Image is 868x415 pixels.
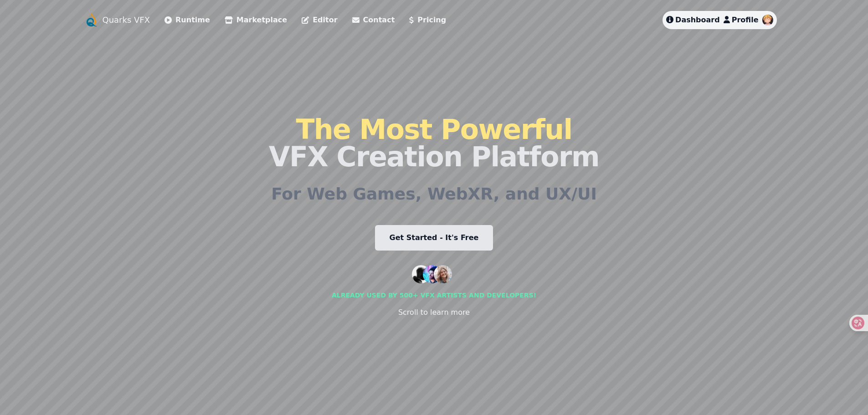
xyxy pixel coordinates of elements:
[103,14,150,26] a: Quarks VFX
[732,15,759,24] span: Profile
[225,15,287,26] a: Marketplace
[412,265,430,283] img: customer 1
[352,15,395,26] a: Contact
[724,15,759,26] a: Profile
[434,265,452,283] img: customer 3
[675,15,720,24] span: Dashboard
[269,116,599,170] h1: VFX Creation Platform
[423,265,441,283] img: customer 2
[375,225,493,251] a: Get Started - It's Free
[332,291,536,300] div: Already used by 500+ vfx artists and developers!
[271,185,597,203] h2: For Web Games, WebXR, and UX/UI
[164,15,210,26] a: Runtime
[666,15,720,26] a: Dashboard
[302,15,337,26] a: Editor
[762,15,773,26] img: --7839 profile image
[398,307,470,318] div: Scroll to learn more
[409,15,446,26] a: Pricing
[296,113,572,145] span: The Most Powerful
